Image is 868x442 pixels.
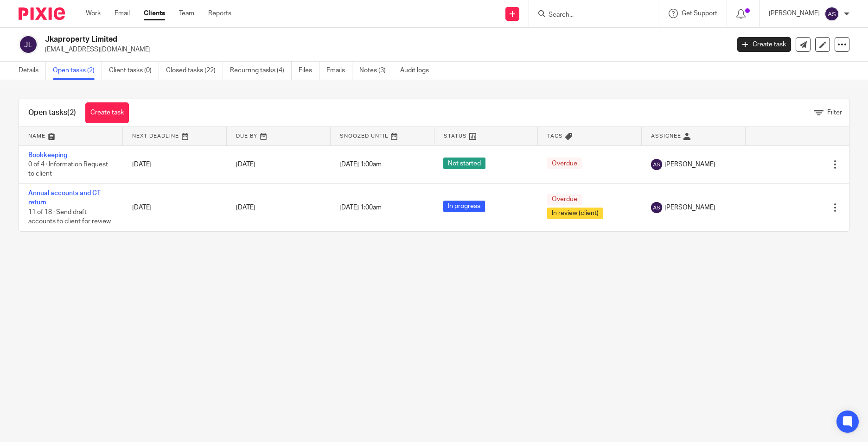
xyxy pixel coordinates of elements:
[53,62,102,80] a: Open tasks (2)
[340,133,389,139] span: Snoozed Until
[547,158,582,169] span: Overdue
[115,9,130,18] a: Email
[144,9,165,18] a: Clients
[67,109,76,116] span: (2)
[824,6,839,21] img: svg%3E
[547,194,582,205] span: Overdue
[651,202,662,213] img: svg%3E
[682,10,717,17] span: Get Support
[664,203,715,212] span: [PERSON_NAME]
[28,209,111,225] span: 11 of 18 · Send draft accounts to client for review
[400,62,436,80] a: Audit logs
[28,190,101,206] a: Annual accounts and CT return
[28,108,76,118] h1: Open tasks
[547,133,563,139] span: Tags
[19,35,38,54] img: svg%3E
[769,9,820,18] p: [PERSON_NAME]
[86,9,101,18] a: Work
[179,9,194,18] a: Team
[236,204,255,211] span: [DATE]
[827,109,842,116] span: Filter
[109,62,159,80] a: Client tasks (0)
[123,145,227,183] td: [DATE]
[85,102,129,123] a: Create task
[45,45,723,54] p: [EMAIL_ADDRESS][DOMAIN_NAME]
[299,62,319,80] a: Files
[359,62,393,80] a: Notes (3)
[123,183,227,231] td: [DATE]
[547,208,603,219] span: In review (client)
[443,158,485,169] span: Not started
[19,62,46,80] a: Details
[548,11,631,19] input: Search
[339,161,382,168] span: [DATE] 1:00am
[45,35,587,44] h2: Jkaproperty Limited
[444,133,467,139] span: Status
[208,9,231,18] a: Reports
[230,62,292,80] a: Recurring tasks (4)
[737,37,791,52] a: Create task
[443,201,485,212] span: In progress
[28,161,108,177] span: 0 of 4 · Information Request to client
[236,161,255,168] span: [DATE]
[166,62,223,80] a: Closed tasks (22)
[339,204,382,211] span: [DATE] 1:00am
[651,159,662,170] img: svg%3E
[326,62,352,80] a: Emails
[28,152,67,158] a: Bookkeeping
[19,7,65,20] img: Pixie
[664,160,715,169] span: [PERSON_NAME]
